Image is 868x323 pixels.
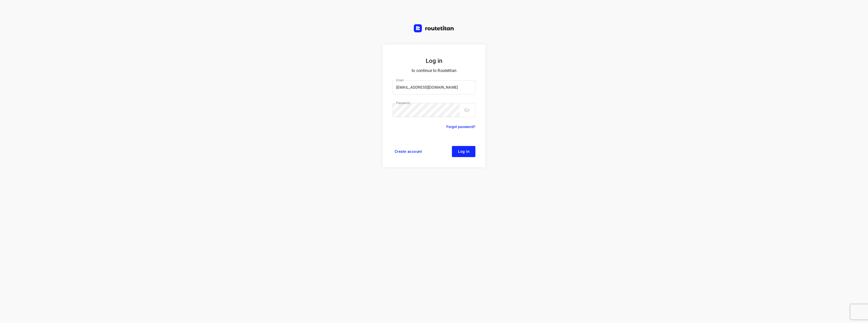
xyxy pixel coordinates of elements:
span: Create account [395,150,422,154]
h5: Log in [393,57,475,65]
a: Routetitan [414,24,454,34]
a: Forgot password? [446,124,475,130]
a: Create account [393,146,424,157]
button: Log in [452,146,475,157]
button: toggle password visibility [462,105,472,115]
img: Routetitan [414,24,454,32]
p: to continue to Routetitan [393,67,475,74]
span: Log in [458,150,469,154]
